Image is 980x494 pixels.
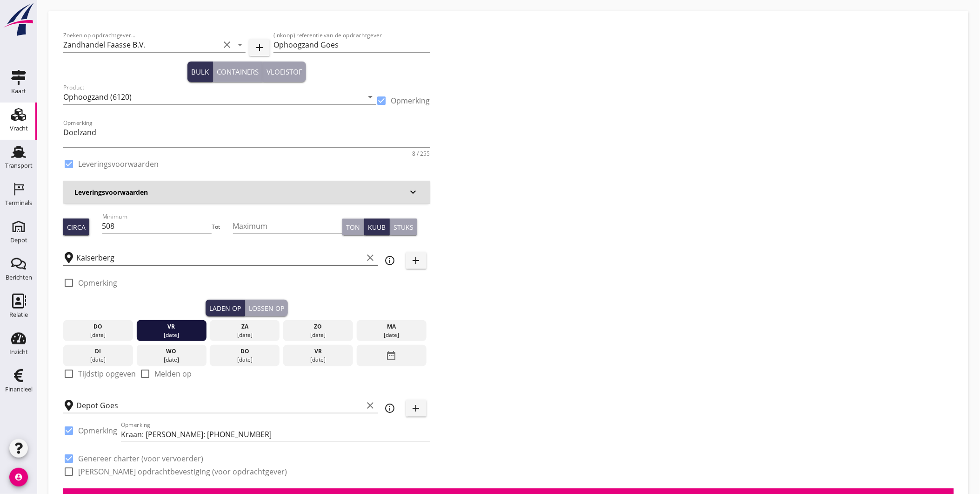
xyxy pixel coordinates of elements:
div: Vloeistof [267,67,302,77]
button: Stuks [390,219,417,235]
div: [DATE] [66,356,131,364]
i: clear [221,39,233,50]
h3: Leveringsvoorwaarden [74,187,408,197]
i: info_outline [385,403,396,414]
div: Vracht [10,125,28,131]
i: clear [365,400,376,411]
input: Zoeken op opdrachtgever... [63,37,220,52]
div: [DATE] [212,331,277,339]
div: Financieel [5,386,33,392]
i: keyboard_arrow_down [408,186,419,198]
div: Kaart [11,88,26,94]
button: Kuub [364,219,390,235]
i: arrow_drop_down [234,39,246,50]
input: Opmerking [121,427,430,442]
div: za [212,322,277,331]
div: do [66,322,131,331]
div: vr [286,347,351,356]
div: di [66,347,131,356]
div: [DATE] [212,356,277,364]
img: logo-small.a267ee39.svg [2,2,35,37]
label: Tijdstip opgeven [78,369,136,378]
input: Laadplaats [76,250,363,265]
i: info_outline [385,255,396,266]
label: Genereer charter (voor vervoerder) [78,454,203,463]
div: do [212,347,277,356]
label: Melden op [154,369,192,378]
div: [DATE] [359,331,424,339]
label: Opmerking [78,426,117,435]
button: Laden op [206,300,245,316]
div: Stuks [393,222,413,232]
label: [PERSON_NAME] opdrachtbevestiging (voor opdrachtgever) [78,467,287,476]
textarea: Opmerking [63,125,430,147]
div: Circa [67,222,86,232]
div: Kuub [368,222,386,232]
input: Maximum [233,219,343,233]
div: [DATE] [286,356,351,364]
i: account_circle [9,468,28,487]
div: 8 / 255 [413,151,430,157]
input: (inkoop) referentie van de opdrachtgever [273,37,430,52]
div: Laden op [209,303,241,313]
button: Vloeistof [263,62,306,82]
input: Losplaats [76,398,363,413]
button: Ton [342,219,364,235]
i: add [411,403,422,414]
label: Leveringsvoorwaarden [78,159,159,169]
label: Opmerking [391,96,430,105]
div: Inzicht [9,349,28,355]
i: date_range [386,347,397,364]
div: Transport [5,163,33,169]
div: [DATE] [139,356,204,364]
div: wo [139,347,204,356]
div: ma [359,322,424,331]
i: add [254,42,265,53]
div: zo [286,322,351,331]
button: Containers [213,62,263,82]
div: [DATE] [286,331,351,339]
i: add [411,255,422,266]
div: Tot [212,223,233,231]
div: Containers [217,67,259,77]
div: vr [139,322,204,331]
div: Relatie [9,312,28,318]
div: Depot [10,237,27,243]
div: [DATE] [139,331,204,339]
label: Opmerking [78,278,117,288]
input: Product [63,89,363,104]
button: Bulk [187,62,213,82]
i: clear [365,252,376,263]
div: Berichten [6,274,32,281]
div: Terminals [5,200,32,206]
div: Ton [346,222,360,232]
div: Bulk [191,67,209,77]
button: Lossen op [245,300,288,316]
button: Circa [63,219,89,235]
i: arrow_drop_down [365,91,376,103]
div: [DATE] [66,331,131,339]
div: Lossen op [249,303,284,313]
input: Minimum [102,219,212,233]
